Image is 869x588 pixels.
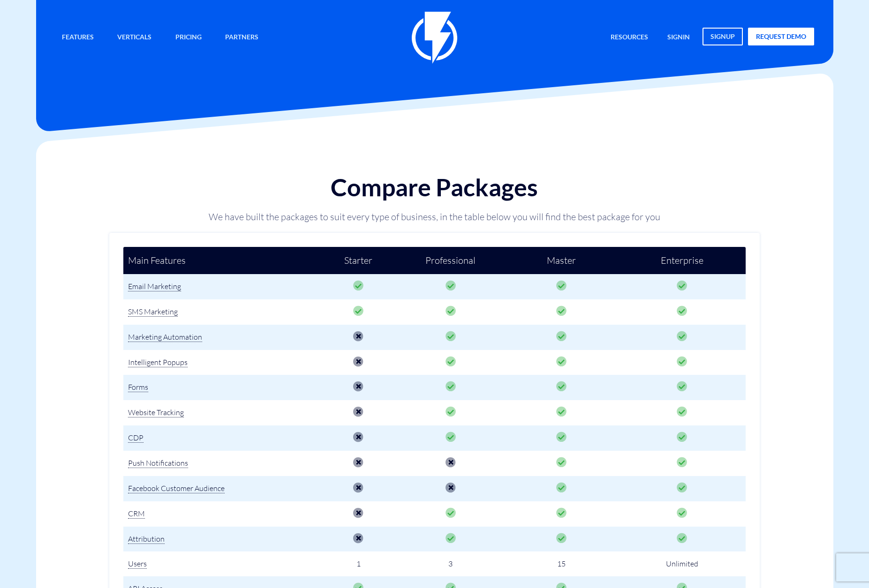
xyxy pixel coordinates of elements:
[397,551,505,576] td: 3
[703,28,743,45] a: signup
[748,28,814,45] a: request demo
[505,247,619,275] td: Master
[660,28,697,48] a: signin
[128,458,188,468] span: Push Notifications
[110,28,159,48] a: Verticals
[55,28,101,48] a: Features
[320,247,397,275] td: Starter
[128,307,178,317] span: SMS Marketing
[128,382,148,392] span: Forms
[604,28,655,48] a: Resources
[168,28,209,48] a: Pricing
[181,174,688,201] h1: Compare Packages
[320,551,397,576] td: 1
[128,408,184,417] span: Website Tracking
[128,534,165,544] span: Attribution
[397,247,505,275] td: Professional
[128,559,147,569] span: Users
[505,551,619,576] td: 15
[619,247,746,275] td: Enterprise
[128,332,202,342] span: Marketing Automation
[181,210,688,223] p: We have built the packages to suit every type of business, in the table below you will find the b...
[128,484,225,493] span: Facebook Customer Audience
[128,433,144,443] span: CDP
[123,247,320,275] td: Main Features
[619,551,746,576] td: Unlimited
[128,282,181,291] span: Email Marketing
[218,28,265,48] a: Partners
[128,509,145,519] span: CRM
[128,357,188,367] span: Intelligent Popups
